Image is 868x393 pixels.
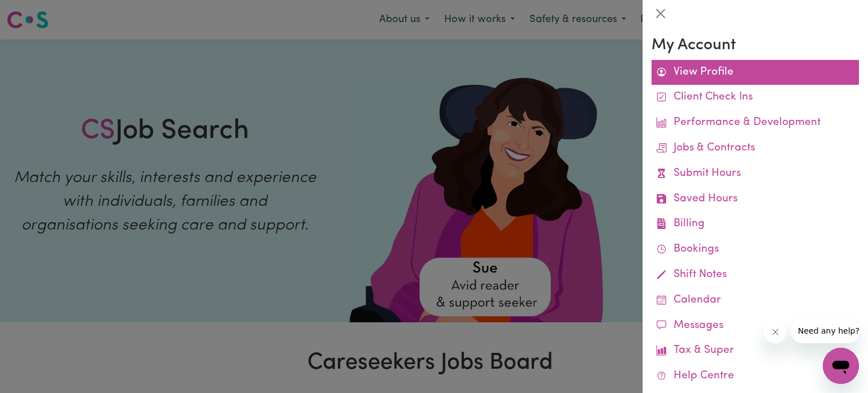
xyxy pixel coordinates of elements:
a: Client Check Ins [652,85,859,110]
a: Saved Hours [652,187,859,212]
a: Submit Hours [652,161,859,187]
iframe: Message from company [791,318,859,343]
iframe: Button to launch messaging window [823,348,859,384]
a: Performance & Development [652,110,859,136]
span: Need any help? [7,8,68,17]
a: Messages [652,313,859,339]
button: Close [652,5,670,23]
a: Billing [652,211,859,237]
a: Bookings [652,237,859,262]
a: Calendar [652,288,859,313]
a: Jobs & Contracts [652,136,859,161]
a: Tax & Super [652,338,859,364]
a: View Profile [652,60,859,85]
a: Shift Notes [652,262,859,288]
h3: My Account [652,36,859,55]
a: Help Centre [652,364,859,389]
iframe: Close message [764,321,787,343]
